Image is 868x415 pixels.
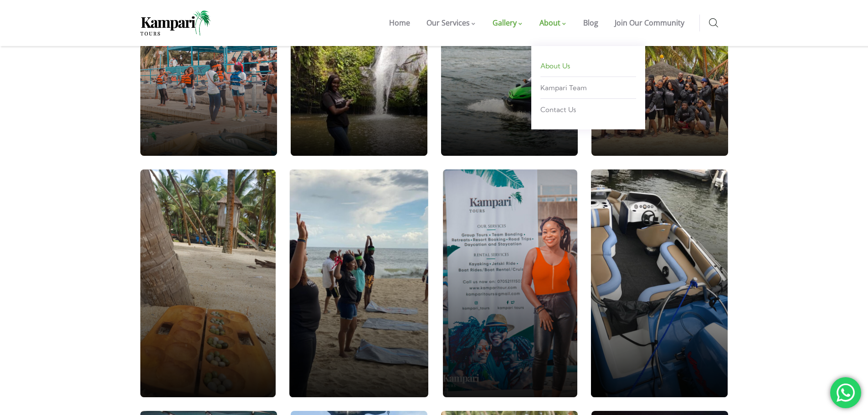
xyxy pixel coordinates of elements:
[540,57,636,74] a: About Us
[389,18,410,28] span: Home
[540,101,636,118] a: Contact Us
[540,105,576,114] span: Contact Us
[540,79,636,96] a: Kampari Team
[830,377,861,408] div: 'Chat
[493,18,517,28] span: Gallery
[615,18,684,28] span: Join Our Community
[426,18,470,28] span: Our Services
[540,61,570,70] span: About Us
[539,18,560,28] span: About
[583,18,598,28] span: Blog
[540,83,587,92] span: Kampari Team
[140,10,211,36] img: Home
